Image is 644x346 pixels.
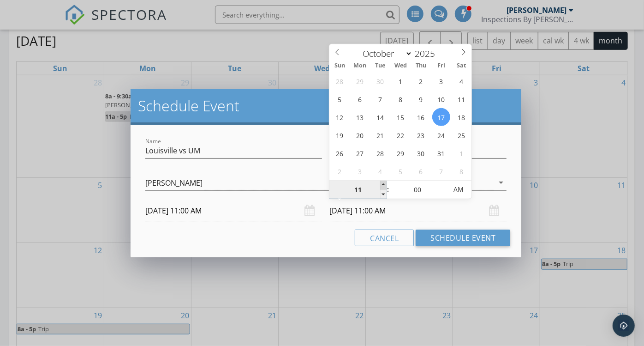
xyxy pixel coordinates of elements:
[432,90,450,108] span: October 10, 2025
[432,126,450,144] span: October 24, 2025
[412,48,443,60] input: Year
[371,108,389,126] span: October 14, 2025
[331,108,349,126] span: October 12, 2025
[412,108,430,126] span: October 16, 2025
[416,230,510,246] button: Schedule Event
[453,144,471,162] span: November 1, 2025
[331,162,349,180] span: November 2, 2025
[351,72,369,90] span: September 29, 2025
[392,162,410,180] span: November 5, 2025
[446,180,471,199] span: Click to toggle
[371,126,389,144] span: October 21, 2025
[351,144,369,162] span: October 27, 2025
[371,144,389,162] span: October 28, 2025
[329,200,507,222] input: Select date
[331,90,349,108] span: October 5, 2025
[453,108,471,126] span: October 18, 2025
[351,90,369,108] span: October 6, 2025
[613,315,635,337] div: Open Intercom Messenger
[370,63,390,69] span: Tue
[371,90,389,108] span: October 7, 2025
[145,179,203,187] div: [PERSON_NAME]
[411,63,431,69] span: Thu
[453,90,471,108] span: October 11, 2025
[432,72,450,90] span: October 3, 2025
[331,126,349,144] span: October 19, 2025
[432,162,450,180] span: November 7, 2025
[331,144,349,162] span: October 26, 2025
[412,126,430,144] span: October 23, 2025
[350,63,370,69] span: Mon
[431,63,451,69] span: Fri
[432,108,450,126] span: October 17, 2025
[351,108,369,126] span: October 13, 2025
[390,63,411,69] span: Wed
[392,72,410,90] span: October 1, 2025
[453,72,471,90] span: October 4, 2025
[355,230,414,246] button: Cancel
[371,162,389,180] span: November 4, 2025
[331,72,349,90] span: September 28, 2025
[453,126,471,144] span: October 25, 2025
[145,200,322,222] input: Select date
[392,108,410,126] span: October 15, 2025
[351,126,369,144] span: October 20, 2025
[371,72,389,90] span: September 30, 2025
[392,126,410,144] span: October 22, 2025
[432,144,450,162] span: October 31, 2025
[138,97,514,115] h2: Schedule Event
[329,63,350,69] span: Sun
[387,180,389,199] span: :
[412,144,430,162] span: October 30, 2025
[392,90,410,108] span: October 8, 2025
[495,177,507,188] i: arrow_drop_down
[412,162,430,180] span: November 6, 2025
[453,162,471,180] span: November 8, 2025
[412,72,430,90] span: October 2, 2025
[412,90,430,108] span: October 9, 2025
[451,63,471,69] span: Sat
[392,144,410,162] span: October 29, 2025
[351,162,369,180] span: November 3, 2025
